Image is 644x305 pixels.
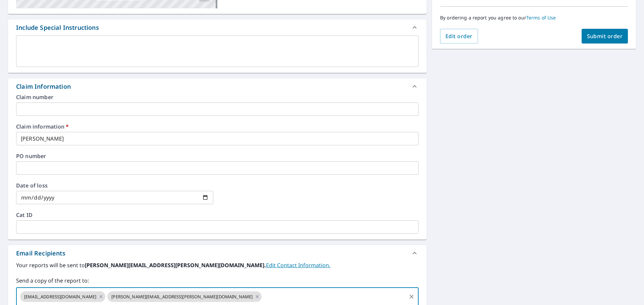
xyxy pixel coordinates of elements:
[440,29,478,44] button: Edit order
[582,29,628,44] button: Submit order
[16,94,419,100] label: Claim number
[8,78,427,94] div: Claim Information
[16,183,213,188] label: Date of loss
[445,32,473,40] span: Edit order
[20,291,105,302] div: [EMAIL_ADDRESS][DOMAIN_NAME]
[8,19,427,35] div: Include Special Instructions
[20,294,100,300] span: [EMAIL_ADDRESS][DOMAIN_NAME]
[587,32,623,40] span: Submit order
[16,124,419,129] label: Claim information
[526,14,556,21] a: Terms of Use
[85,261,266,269] b: [PERSON_NAME][EMAIL_ADDRESS][PERSON_NAME][DOMAIN_NAME].
[8,245,427,261] div: Email Recipients
[107,291,262,302] div: [PERSON_NAME][EMAIL_ADDRESS][PERSON_NAME][DOMAIN_NAME]
[107,294,257,300] span: [PERSON_NAME][EMAIL_ADDRESS][PERSON_NAME][DOMAIN_NAME]
[16,212,419,218] label: Cat ID
[16,277,419,285] label: Send a copy of the report to:
[16,82,71,91] div: Claim Information
[16,261,419,269] label: Your reports will be sent to
[16,23,99,32] div: Include Special Instructions
[440,15,628,21] p: By ordering a report you agree to our
[266,261,330,269] a: EditContactInfo
[407,292,416,301] button: Clear
[16,249,65,258] div: Email Recipients
[16,153,419,159] label: PO number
